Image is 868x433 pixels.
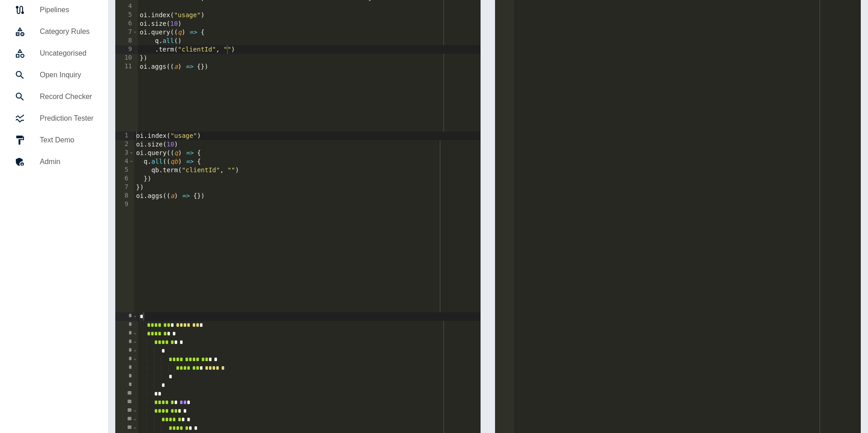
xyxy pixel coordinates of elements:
h5: Pipelines [40,5,94,15]
div: 4 [115,157,134,166]
div: 4 [115,2,138,11]
div: 8 [115,192,134,200]
div: 7 [115,28,138,37]
h5: Open Inquiry [40,70,94,80]
div: 7 [115,183,134,192]
span: Toggle code folding, rows 14 through 20 [132,424,137,433]
h5: Text Demo [40,135,94,146]
h5: Record Checker [40,91,94,102]
a: Text Demo [7,129,101,151]
div: 9 [115,45,138,54]
a: Category Rules [7,21,101,42]
a: Uncategorised [7,42,101,64]
h5: Category Rules [40,26,94,37]
h5: Admin [40,156,94,167]
h5: Uncategorised [40,48,94,59]
span: Toggle code folding, rows 4 through 10 [132,338,137,347]
div: 11 [115,62,138,71]
span: Toggle code folding, rows 12 through 22 [132,407,137,415]
a: Record Checker [7,86,101,108]
div: 6 [115,174,134,183]
div: 5 [115,166,134,174]
div: 5 [115,11,138,19]
a: Prediction Tester [7,108,101,129]
span: Toggle code folding, rows 6 through 8 [132,355,137,364]
a: Admin [7,151,101,173]
div: 2 [115,140,134,149]
span: Toggle code folding, rows 13 through 21 [132,415,137,424]
div: 9 [115,200,134,209]
a: Open Inquiry [7,64,101,86]
span: Toggle code folding, rows 3 through 23 [132,329,137,338]
h5: Prediction Tester [40,113,94,124]
span: Toggle code folding, rows 7 through 10 [132,28,137,37]
div: 10 [115,54,138,62]
div: 3 [115,149,134,157]
div: 1 [115,132,134,140]
div: 6 [115,19,138,28]
div: 8 [115,37,138,45]
span: Toggle code folding, rows 1 through 24 [132,312,137,321]
span: Toggle code folding, rows 5 through 9 [132,347,137,355]
span: Toggle code folding, rows 4 through 6 [129,157,134,166]
span: Toggle code folding, rows 3 through 7 [129,149,134,157]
